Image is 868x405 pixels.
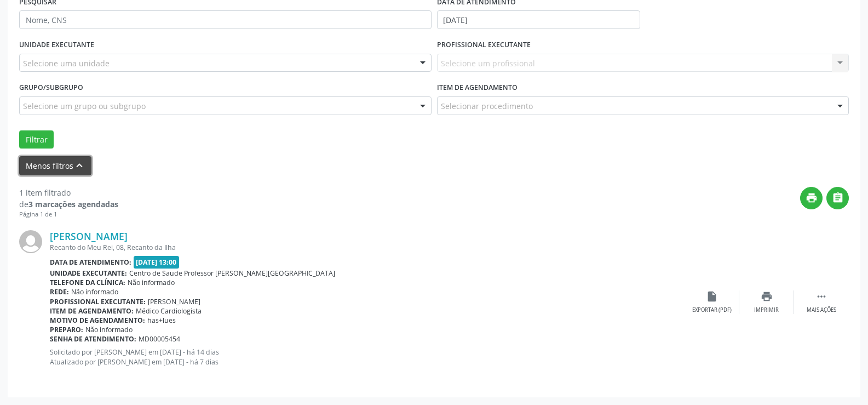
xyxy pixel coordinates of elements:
button:  [826,187,849,209]
div: Recanto do Meu Rei, 08, Recanto da Ilha [50,243,685,252]
span: [DATE] 13:00 [134,256,180,269]
input: Nome, CNS [19,10,432,29]
div: Exportar (PDF) [692,306,732,314]
button: Filtrar [19,130,54,149]
label: Item de agendamento [437,79,518,96]
i:  [815,290,827,303]
i: keyboard_arrow_up [73,159,85,172]
p: Solicitado por [PERSON_NAME] em [DATE] - há 14 dias Atualizado por [PERSON_NAME] em [DATE] - há 7... [50,347,685,366]
b: Motivo de agendamento: [50,316,145,325]
strong: 3 marcações agendadas [28,199,118,209]
button: print [800,187,823,209]
span: Não informado [85,325,133,334]
input: Selecione um intervalo [437,10,640,29]
b: Rede: [50,287,69,296]
span: Médico Cardiologista [136,306,202,316]
div: Imprimir [754,306,779,314]
span: Selecionar procedimento [441,100,533,112]
div: de [19,198,118,210]
div: 1 item filtrado [19,187,118,198]
span: has+lues [147,316,176,325]
span: Centro de Saude Professor [PERSON_NAME][GEOGRAPHIC_DATA] [129,269,335,278]
label: PROFISSIONAL EXECUTANTE [437,37,531,54]
i: insert_drive_file [706,290,718,303]
b: Profissional executante: [50,297,146,306]
span: [PERSON_NAME] [148,297,200,306]
span: MD00005454 [139,334,180,344]
span: Não informado [128,278,175,287]
i: print [806,192,818,204]
b: Senha de atendimento: [50,334,136,344]
span: Selecione uma unidade [23,58,110,69]
div: Página 1 de 1 [19,210,118,219]
label: UNIDADE EXECUTANTE [19,37,94,54]
label: Grupo/Subgrupo [19,79,83,96]
b: Preparo: [50,325,83,334]
b: Item de agendamento: [50,306,134,316]
a: [PERSON_NAME] [50,230,128,242]
b: Data de atendimento: [50,258,131,267]
button: Menos filtroskeyboard_arrow_up [19,156,91,175]
i: print [761,290,773,303]
img: img [19,230,42,253]
span: Selecione um grupo ou subgrupo [23,100,146,112]
b: Unidade executante: [50,269,127,278]
b: Telefone da clínica: [50,278,125,287]
i:  [832,192,844,204]
span: Não informado [71,287,118,296]
div: Mais ações [807,306,836,314]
